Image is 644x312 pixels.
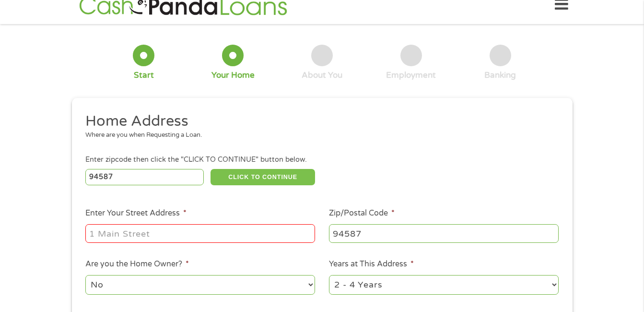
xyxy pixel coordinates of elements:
[85,224,315,242] input: 1 Main Street
[211,70,255,81] div: Your Home
[85,112,551,131] h2: Home Address
[302,70,342,81] div: About You
[85,259,189,269] label: Are you the Home Owner?
[85,131,551,140] div: Where are you when Requesting a Loan.
[211,169,315,185] button: CLICK TO CONTINUE
[85,169,204,185] input: Enter Zipcode (e.g 01510)
[85,208,187,218] label: Enter Your Street Address
[134,70,154,81] div: Start
[329,208,395,218] label: Zip/Postal Code
[85,155,558,165] div: Enter zipcode then click the "CLICK TO CONTINUE" button below.
[484,70,516,81] div: Banking
[329,259,414,269] label: Years at This Address
[386,70,436,81] div: Employment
